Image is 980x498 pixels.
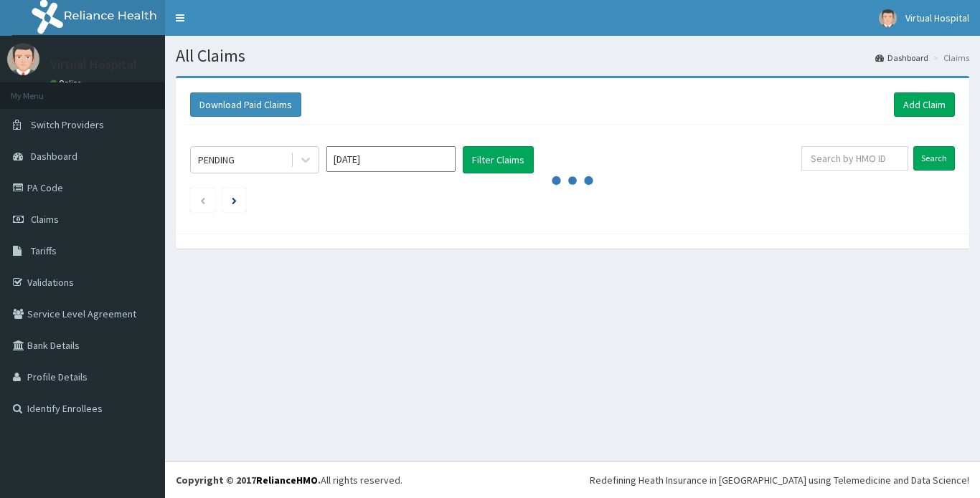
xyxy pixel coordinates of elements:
span: Virtual Hospital [905,11,969,24]
svg: audio-loading [551,159,594,202]
a: Previous page [199,193,206,206]
input: Search by HMO ID [801,146,908,171]
a: RelianceHMO [256,474,318,487]
h1: All Claims [176,47,969,65]
span: Tariffs [31,244,57,257]
a: Dashboard [875,52,928,64]
button: Filter Claims [463,146,534,173]
input: Search [913,146,955,171]
a: Add Claim [894,92,955,117]
a: Next page [232,193,237,206]
img: User Image [7,43,39,75]
strong: Copyright © 2017 . [176,474,321,487]
button: Download Paid Claims [190,92,301,117]
a: Online [50,78,85,88]
footer: All rights reserved. [165,461,980,498]
p: Virtual Hospital [50,58,137,71]
li: Claims [930,52,969,64]
div: Redefining Heath Insurance in [GEOGRAPHIC_DATA] using Telemedicine and Data Science! [590,473,969,487]
span: Claims [31,213,59,226]
img: User Image [879,9,897,27]
input: Select Month and Year [326,146,456,172]
div: PENDING [198,153,235,167]
span: Switch Providers [31,118,104,131]
span: Dashboard [31,150,77,163]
